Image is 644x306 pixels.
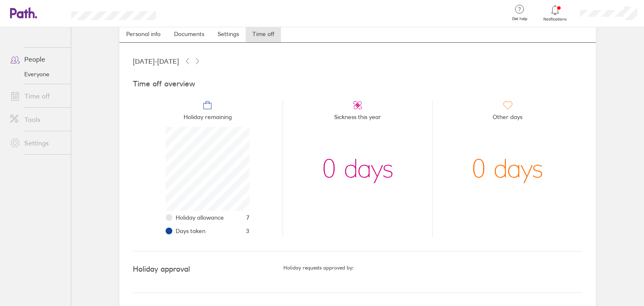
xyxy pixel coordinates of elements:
span: 7 [246,214,249,221]
a: Personal info [119,26,167,42]
a: Settings [3,135,71,151]
span: Days taken [176,228,205,234]
span: Holiday allowance [176,214,224,221]
span: Get help [506,16,533,21]
a: Time off [246,26,281,42]
div: 0 days [322,127,394,211]
a: Settings [211,26,246,42]
h4: Holiday approval [133,265,283,274]
span: [DATE] - [DATE] [133,57,179,65]
a: Tools [3,111,71,128]
span: Holiday remaining [184,110,232,127]
h4: Time off overview [133,80,582,88]
div: 0 days [472,127,543,211]
span: Sickness this year [334,110,381,127]
a: Time off [3,88,71,104]
span: Notifications [542,17,569,22]
a: People [3,51,71,67]
h5: Holiday requests approved by: [283,265,582,271]
a: Everyone [3,67,71,81]
a: Documents [167,26,211,42]
span: 3 [246,228,249,234]
a: Notifications [542,4,569,22]
span: Other days [493,110,522,127]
